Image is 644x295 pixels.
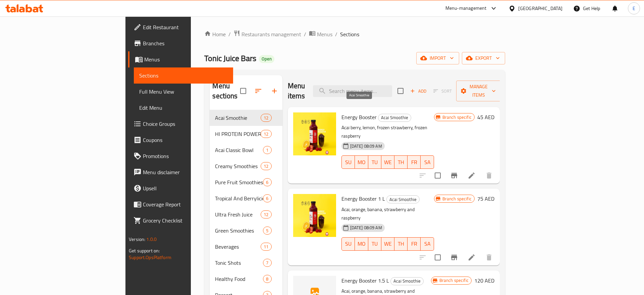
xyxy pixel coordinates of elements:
[143,152,228,160] span: Promotions
[128,180,233,196] a: Upsell
[143,200,228,208] span: Coverage Report
[236,84,250,98] span: Select all sections
[259,55,274,63] div: Open
[429,86,456,96] span: Select section first
[474,276,494,285] h6: 120 AED
[368,237,381,251] button: TU
[423,157,431,167] span: SA
[394,155,408,169] button: TH
[261,244,271,250] span: 11
[215,243,261,251] span: Beverages
[347,225,385,231] span: [DATE] 08:09 AM
[261,115,271,121] span: 12
[431,168,445,183] span: Select to update
[139,104,228,112] span: Edit Menu
[210,142,282,158] div: Acai Classic Bowl1
[128,164,233,180] a: Menu disclaimer
[371,157,379,167] span: TU
[263,260,271,266] span: 7
[340,30,359,38] span: Sections
[391,277,423,285] span: Acai Smoothie
[309,30,332,39] a: Menus
[416,52,459,64] button: import
[358,157,366,167] span: MO
[210,223,282,239] div: Green Smoothies5
[215,162,261,170] span: Creamy Smoothies
[259,56,274,62] span: Open
[384,157,392,167] span: WE
[143,39,228,47] span: Branches
[263,179,271,186] span: 6
[386,195,420,203] div: Acai Smoothie
[129,246,160,255] span: Get support on:
[261,211,271,218] span: 12
[210,271,282,287] div: Healthy Food8
[143,168,228,176] span: Menu disclaimer
[341,237,355,251] button: SU
[408,237,421,251] button: FR
[128,196,233,212] a: Coverage Report
[347,143,385,149] span: [DATE] 08:09 AM
[139,71,228,80] span: Sections
[341,205,434,222] p: Acai, orange, banana, strawberry and raspberry
[394,237,408,251] button: TH
[341,276,389,286] span: Energy Booster 1.5 L
[241,30,301,38] span: Restaurants management
[467,54,500,62] span: export
[341,194,385,204] span: Energy Booster 1 L
[371,239,379,249] span: TU
[215,114,261,122] span: Acai Smoothie
[341,112,377,122] span: Energy Booster
[263,146,271,154] div: items
[358,239,366,249] span: MO
[421,237,434,251] button: SA
[128,116,233,132] a: Choice Groups
[263,194,271,202] div: items
[261,131,271,137] span: 12
[263,276,271,282] span: 8
[397,239,405,249] span: TH
[437,277,471,284] span: Branch specific
[210,110,282,126] div: Acai Smoothie12
[481,249,497,265] button: delete
[210,239,282,255] div: Beverages11
[215,146,263,154] span: Acai Classic Bowl
[440,196,474,202] span: Branch specific
[263,259,271,267] div: items
[215,259,263,267] div: Tonic Shots
[390,277,424,285] div: Acai Smoothie
[381,155,394,169] button: WE
[266,83,282,99] button: Add section
[446,167,462,184] button: Branch-specific-item
[408,86,429,96] button: Add
[263,178,271,186] div: items
[128,35,233,51] a: Branches
[293,194,336,237] img: Energy Booster 1 L
[477,112,494,122] h6: 45 AED
[143,184,228,192] span: Upsell
[215,275,263,283] span: Healthy Food
[384,239,392,249] span: WE
[139,88,228,96] span: Full Menu View
[215,227,263,235] span: Green Smoothies
[410,157,418,167] span: FR
[335,30,337,38] li: /
[210,158,282,174] div: Creamy Smoothies12
[215,178,263,186] span: Pure Fruit Smoothies
[387,196,419,203] span: Acai Smoothie
[261,210,271,218] div: items
[261,163,271,169] span: 12
[210,206,282,223] div: Ultra Fresh Juice12
[128,51,233,67] a: Menus
[423,239,431,249] span: SA
[344,239,352,249] span: SU
[445,4,487,12] div: Menu-management
[215,210,261,218] span: Ultra Fresh Juice
[408,155,421,169] button: FR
